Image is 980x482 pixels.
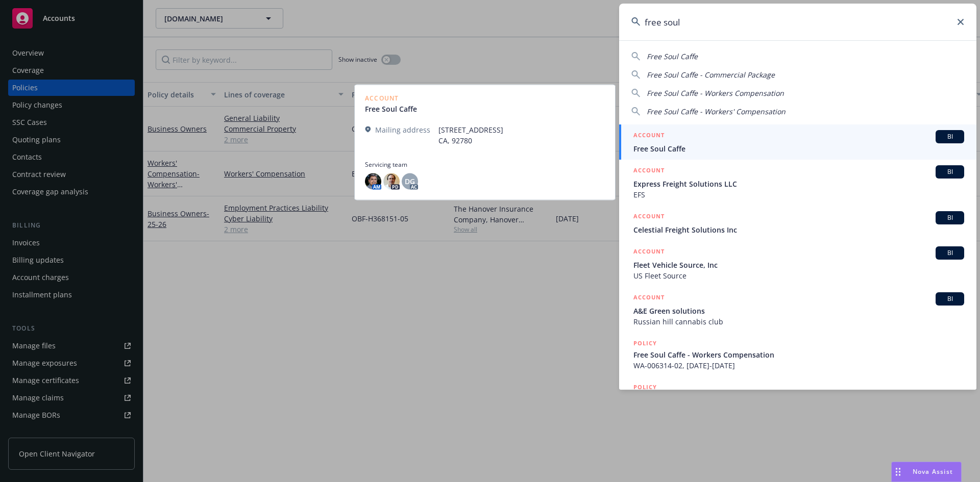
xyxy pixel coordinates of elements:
[891,462,962,482] button: Nova Assist
[647,107,786,116] span: Free Soul Caffe - Workers' Compensation
[619,4,976,40] input: Search...
[633,338,657,348] h5: POLICY
[619,376,976,420] a: POLICY
[633,306,964,316] span: A&E Green solutions
[940,132,960,141] span: BI
[633,179,964,189] span: Express Freight Solutions LLC
[619,287,976,333] a: ACCOUNTBIA&E Green solutionsRussian hill cannabis club
[633,382,657,392] h5: POLICY
[940,294,960,303] span: BI
[940,213,960,222] span: BI
[633,292,665,305] h5: ACCOUNT
[633,211,665,223] h5: ACCOUNT
[633,246,665,259] h5: ACCOUNT
[619,160,976,206] a: ACCOUNTBIExpress Freight Solutions LLCEFS
[633,224,964,235] span: Celestial Freight Solutions Inc
[940,167,960,176] span: BI
[633,316,964,327] span: Russian hill cannabis club
[633,260,964,270] span: Fleet Vehicle Source, Inc
[892,462,904,481] div: Drag to move
[913,467,953,476] span: Nova Assist
[633,360,964,371] span: WA-006314-02, [DATE]-[DATE]
[633,130,665,142] h5: ACCOUNT
[647,70,775,80] span: Free Soul Caffe - Commercial Package
[647,88,784,98] span: Free Soul Caffe - Workers Compensation
[940,248,960,258] span: BI
[619,206,976,241] a: ACCOUNTBICelestial Freight Solutions Inc
[633,143,964,154] span: Free Soul Caffe
[619,333,976,376] a: POLICYFree Soul Caffe - Workers CompensationWA-006314-02, [DATE]-[DATE]
[619,124,976,160] a: ACCOUNTBIFree Soul Caffe
[633,165,665,177] h5: ACCOUNT
[633,189,964,200] span: EFS
[633,349,964,360] span: Free Soul Caffe - Workers Compensation
[619,241,976,287] a: ACCOUNTBIFleet Vehicle Source, IncUS Fleet Source
[647,52,698,61] span: Free Soul Caffe
[633,270,964,281] span: US Fleet Source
